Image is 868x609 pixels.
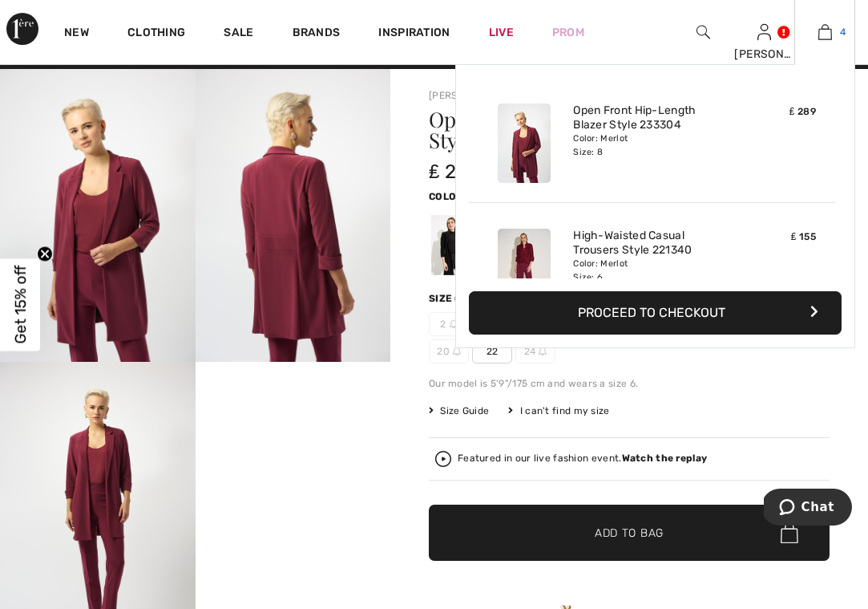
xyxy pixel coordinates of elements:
[515,339,555,363] span: 24
[840,25,846,39] span: 4
[127,26,185,43] a: Clothing
[469,291,842,335] button: Proceed to Checkout
[498,229,551,308] img: High-Waisted Casual Trousers Style 221340
[11,266,30,344] span: Get 15% off
[435,451,451,467] img: Watch the replay
[6,13,38,45] img: 1ère Avenue
[818,22,832,42] img: My Bag
[696,22,710,42] img: search the website
[764,489,852,529] iframe: Opens a widget where you can chat to one of our agents
[429,191,466,202] span: Color:
[429,376,830,391] div: Our model is 5'9"/175 cm and wears a size 6.
[595,525,664,542] span: Add to Bag
[293,26,341,43] a: Brands
[37,246,53,262] button: Close teaser
[573,229,731,258] a: High-Waisted Casual Trousers Style 221340
[224,26,253,43] a: Sale
[734,46,793,63] div: [PERSON_NAME]
[791,231,816,242] span: ₤ 155
[489,24,514,41] a: Live
[429,404,489,418] span: Size Guide
[196,69,391,362] img: Open Front Hip-Length Blazer Style 233304. 2
[429,312,469,336] span: 2
[622,453,708,464] strong: Watch the replay
[781,522,798,543] img: Bag.svg
[552,24,584,41] a: Prom
[573,258,731,283] div: Color: Merlot Size: 6
[431,215,473,275] div: Black
[539,347,547,355] img: ring-m.svg
[429,505,830,561] button: Add to Bag
[196,362,391,460] video: Your browser does not support the video tag.
[429,160,480,183] span: ₤ 289
[472,339,512,363] span: 22
[450,320,458,328] img: ring-m.svg
[498,104,551,183] img: Open Front Hip-Length Blazer Style 233304
[429,90,509,101] a: [PERSON_NAME]
[795,22,854,42] a: 4
[573,132,731,158] div: Color: Merlot Size: 8
[429,109,763,151] h1: Open Front Hip-length Blazer Style 233304
[789,106,816,117] span: ₤ 289
[757,22,771,42] img: My Info
[378,26,450,43] span: Inspiration
[453,347,461,355] img: ring-m.svg
[429,339,469,363] span: 20
[64,26,89,43] a: New
[508,404,609,418] div: I can't find my size
[757,24,771,39] a: Sign In
[458,453,707,464] div: Featured in our live fashion event.
[429,291,696,306] div: Size ([GEOGRAPHIC_DATA]/[GEOGRAPHIC_DATA]):
[573,104,731,132] a: Open Front Hip-Length Blazer Style 233304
